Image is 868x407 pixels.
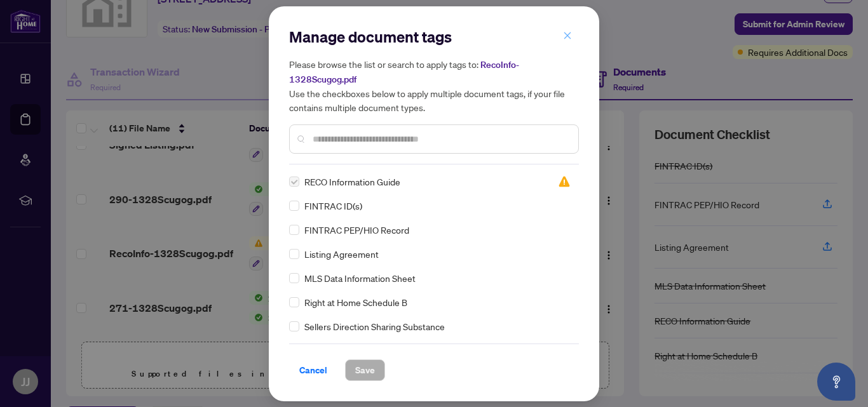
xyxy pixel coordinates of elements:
[817,363,855,401] button: Open asap
[304,199,362,213] span: FINTRAC ID(s)
[289,59,519,85] span: RecoInfo-1328Scugog.pdf
[289,57,579,114] h5: Please browse the list or search to apply tags to: Use the checkboxes below to apply multiple doc...
[345,359,385,381] button: Save
[299,360,327,380] span: Cancel
[289,27,579,47] h2: Manage document tags
[558,175,571,188] span: Needs Work
[289,359,337,381] button: Cancel
[304,271,416,285] span: MLS Data Information Sheet
[304,175,400,189] span: RECO Information Guide
[304,223,409,237] span: FINTRAC PEP/HIO Record
[304,319,445,333] span: Sellers Direction Sharing Substance
[304,247,379,261] span: Listing Agreement
[563,31,572,40] span: close
[304,295,407,309] span: Right at Home Schedule B
[558,175,571,188] img: status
